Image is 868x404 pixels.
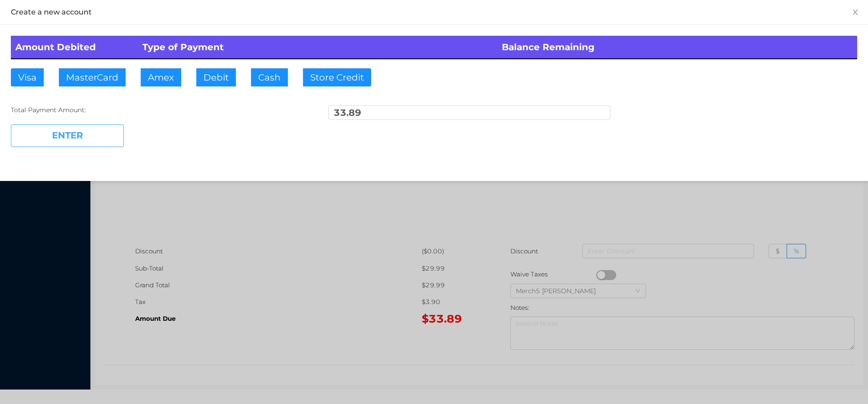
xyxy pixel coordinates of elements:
button: MasterCard [59,68,126,86]
button: Store Credit [303,68,371,86]
div: Create a new account [11,7,857,17]
th: Type of Payment [138,36,498,59]
th: Amount Debited [11,36,138,59]
button: Debit [196,68,236,86]
div: Total Payment Amount: [11,105,293,115]
button: Cash [251,68,288,86]
i: icon: close [852,9,859,16]
th: Balance Remaining [497,36,857,59]
button: Visa [11,68,44,86]
button: Amex [141,68,181,86]
button: ENTER [11,124,124,147]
